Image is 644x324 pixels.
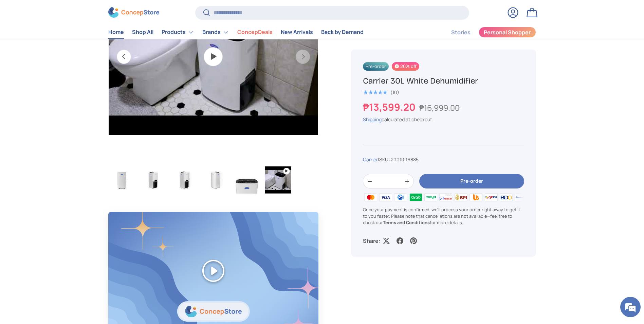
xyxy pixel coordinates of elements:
div: calculated at checkout. [363,116,524,123]
span: Pre-order [363,62,389,71]
div: Chat with us now [35,38,114,47]
textarea: Type your message and hit 'Enter' [3,185,129,209]
span: We're online! [39,86,94,154]
img: carrier-dehumidifier-30-liter-top-with-buttons-view-concepstore [234,166,260,194]
img: bpi [454,192,468,202]
div: (10) [390,90,399,95]
span: 20% off [392,62,419,71]
a: Personal Shopper [479,27,536,38]
span: SKU: [379,156,390,163]
img: billease [438,192,453,202]
nav: Secondary [435,25,536,39]
img: carrier-dehumidifier-30-liter-full-view-concepstore [109,166,135,194]
img: ConcepStore [108,7,159,18]
img: qrph [483,192,498,202]
img: master [363,192,378,202]
a: Carrier [363,156,378,163]
a: Home [108,26,124,39]
div: Minimize live chat window [111,3,128,20]
img: carrier-30 liter-dehumidifier-youtube-demo-video-concepstore [265,166,291,194]
img: carrier-dehumidifier-30-liter-right-side-view-concepstore [202,166,229,194]
summary: Products [158,25,198,39]
a: Terms and Conditions [383,219,430,226]
a: 5.0 out of 5.0 stars (10) [363,88,399,95]
nav: Primary [108,25,364,39]
img: bdo [499,192,514,202]
img: gcash [393,192,408,202]
span: 2001006885 [391,156,419,163]
span: ★★★★★ [363,89,387,96]
h1: Carrier 30L White Dehumidifier [363,76,524,86]
a: Shipping [363,116,382,123]
img: maya [423,192,438,202]
a: New Arrivals [281,26,313,39]
a: ConcepDeals [237,26,273,39]
img: grabpay [408,192,423,202]
s: ₱16,999.00 [419,102,460,113]
img: metrobank [514,192,529,202]
button: Pre-order [419,174,524,189]
a: Stories [451,26,471,39]
img: carrier-dehumidifier-30-liter-left-side-view-concepstore [140,166,166,194]
a: Shop All [132,26,153,39]
img: ubp [468,192,483,202]
span: Personal Shopper [484,30,531,35]
span: | [378,156,419,163]
img: visa [378,192,393,202]
p: Share: [363,237,380,245]
summary: Brands [198,25,233,39]
strong: ₱13,599.20 [363,100,417,114]
img: carrier-dehumidifier-30-liter-left-side-with-dimensions-view-concepstore [171,166,198,194]
a: Back by Demand [321,26,364,39]
div: 5.0 out of 5.0 stars [363,89,387,95]
p: Once your payment is confirmed, we'll process your order right away to get it to you faster. Plea... [363,206,524,226]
